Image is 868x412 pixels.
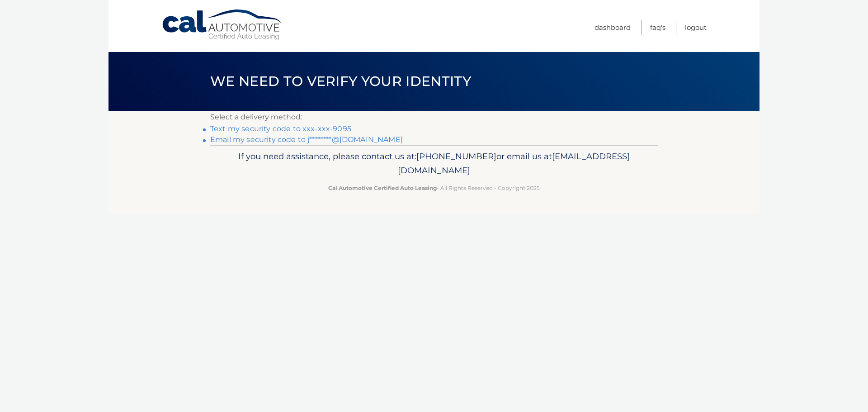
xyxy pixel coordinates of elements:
a: FAQ's [650,20,665,35]
span: We need to verify your identity [210,73,471,90]
span: [PHONE_NUMBER] [416,151,496,161]
p: - All Rights Reserved - Copyright 2025 [216,183,652,193]
strong: Cal Automotive Certified Auto Leasing [328,185,437,191]
a: Text my security code to xxx-xxx-9095 [210,124,351,133]
a: Logout [685,20,707,35]
p: If you need assistance, please contact us at: or email us at [216,149,652,178]
p: Select a delivery method: [210,111,658,123]
a: Cal Automotive [161,9,283,41]
a: Email my security code to j********@[DOMAIN_NAME] [210,135,403,144]
a: Dashboard [594,20,631,35]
